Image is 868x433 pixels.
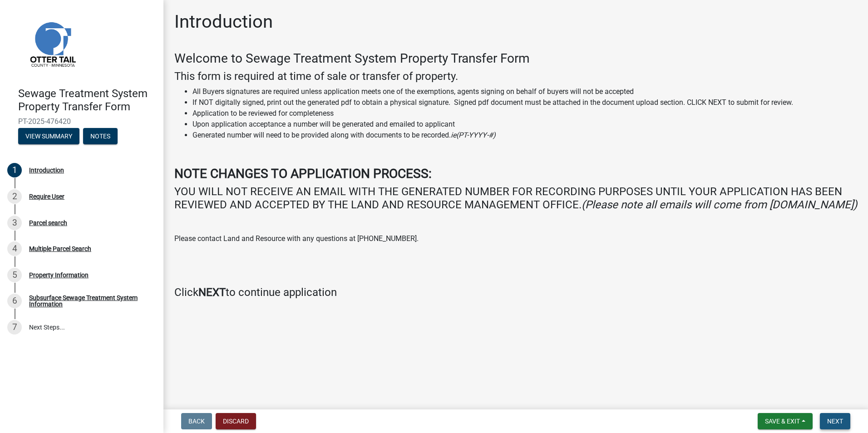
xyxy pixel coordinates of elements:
div: Multiple Parcel Search [29,246,91,252]
i: (Please note all emails will come from [DOMAIN_NAME]) [582,198,857,211]
div: Parcel search [29,220,67,226]
button: Back [181,413,212,429]
h4: Sewage Treatment System Property Transfer Form [18,87,156,113]
button: View Summary [18,128,79,144]
wm-modal-confirm: Summary [18,133,79,140]
div: Subsurface Sewage Treatment System Information [29,295,149,307]
i: ie(PT-YYYY-#) [451,131,496,139]
h3: Welcome to Sewage Treatment System Property Transfer Form [174,51,857,66]
span: Next [827,418,843,425]
button: Save & Exit [758,413,813,429]
div: 4 [7,241,22,256]
li: If NOT digitally signed, print out the generated pdf to obtain a physical signature. Signed pdf d... [192,97,857,108]
h4: YOU WILL NOT RECEIVE AN EMAIL WITH THE GENERATED NUMBER FOR RECORDING PURPOSES UNTIL YOUR APPLICA... [174,185,857,212]
div: Introduction [29,167,64,173]
li: Generated number will need to be provided along with documents to be recorded. [192,130,857,141]
strong: NOTE CHANGES TO APPLICATION PROCESS: [174,166,432,181]
span: PT-2025-476420 [18,117,145,126]
h1: Introduction [174,11,273,33]
p: Please contact Land and Resource with any questions at [PHONE_NUMBER]. [174,233,857,244]
div: Property Information [29,272,89,278]
div: 3 [7,216,22,230]
button: Next [820,413,850,429]
div: 7 [7,320,22,335]
strong: NEXT [198,286,226,299]
img: Otter Tail County, Minnesota [18,10,86,78]
div: 5 [7,268,22,282]
span: Save & Exit [765,418,800,425]
h4: This form is required at time of sale or transfer of property. [174,70,857,83]
div: 2 [7,189,22,204]
li: Application to be reviewed for completeness [192,108,857,119]
wm-modal-confirm: Notes [83,133,118,140]
li: Upon application acceptance a number will be generated and emailed to applicant [192,119,857,130]
span: Back [188,418,205,425]
li: All Buyers signatures are required unless application meets one of the exemptions, agents signing... [192,86,857,97]
button: Discard [216,413,256,429]
h4: Click to continue application [174,286,857,299]
div: Require User [29,193,64,200]
button: Notes [83,128,118,144]
div: 1 [7,163,22,177]
div: 6 [7,294,22,308]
